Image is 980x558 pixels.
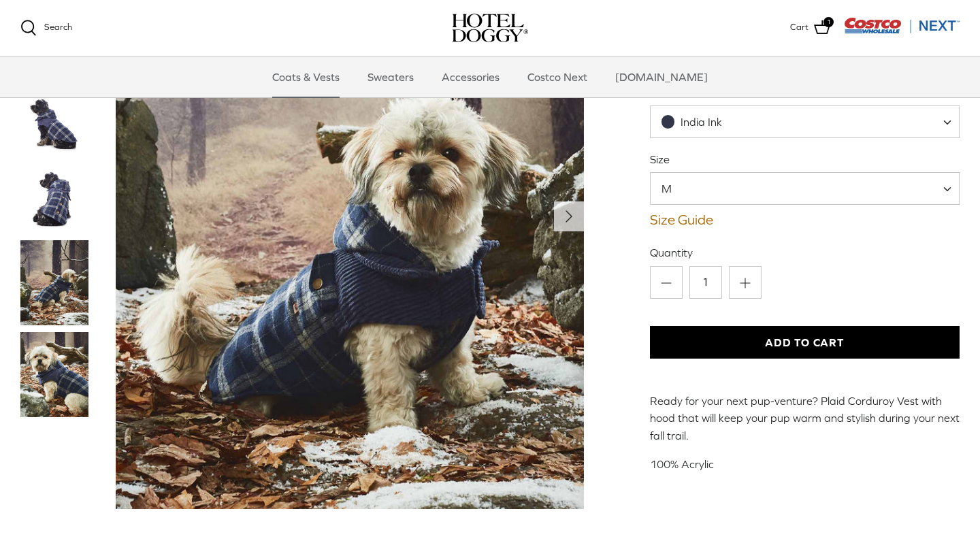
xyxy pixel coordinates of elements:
a: Thumbnail Link [20,332,88,417]
span: Search [44,22,72,32]
img: hoteldoggycom [452,14,528,42]
span: M [650,172,960,205]
a: Costco Next [515,56,600,97]
a: Accessories [429,56,512,97]
span: India Ink [650,105,960,138]
span: 1 [823,17,834,27]
span: India Ink [681,116,722,128]
a: Sweaters [355,56,426,97]
p: 100% Acrylic [650,456,960,474]
label: Quantity [650,245,960,260]
a: Size Guide [650,212,960,228]
a: Thumbnail Link [20,91,88,159]
label: Size [650,152,960,167]
a: Thumbnail Link [20,240,88,325]
span: Cart [790,20,808,35]
a: Search [20,20,72,36]
button: Next [554,201,584,231]
a: Thumbnail Link [20,165,88,233]
a: Visit Costco Next [844,26,960,36]
p: Ready for your next pup-venture? Plaid Corduroy Vest with hood that will keep your pup warm and s... [650,393,960,445]
a: [DOMAIN_NAME] [603,56,720,97]
a: Coats & Vests [260,56,352,97]
img: Costco Next [844,17,960,34]
a: Cart 1 [790,19,830,37]
span: India Ink [651,115,750,129]
span: M [651,181,699,196]
button: Add to Cart [650,326,960,359]
input: Quantity [689,266,722,299]
a: hoteldoggy.com hoteldoggycom [452,14,528,42]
